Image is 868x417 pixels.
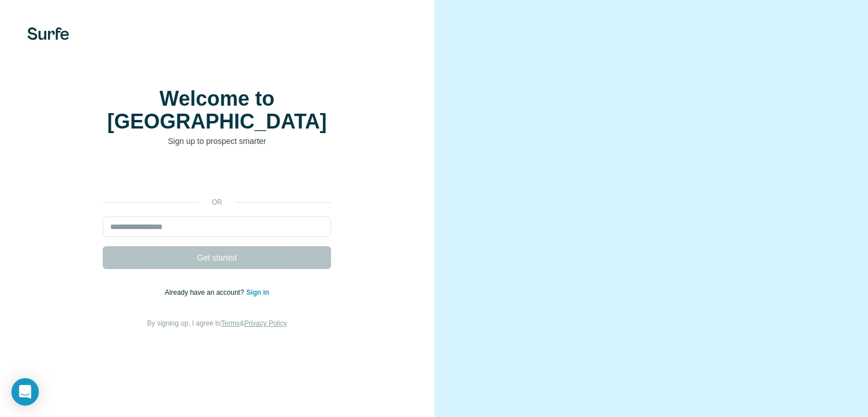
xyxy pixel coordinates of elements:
span: Already have an account? [165,288,247,296]
a: Terms [221,319,240,327]
iframe: Schaltfläche „Über Google anmelden“ [97,164,337,189]
p: or [199,197,235,207]
a: Sign in [247,288,269,296]
p: Sign up to prospect smarter [103,135,331,147]
a: Privacy Policy [244,319,287,327]
h1: Welcome to [GEOGRAPHIC_DATA] [103,87,331,133]
img: Surfe's logo [27,27,69,40]
div: Open Intercom Messenger [11,378,39,406]
span: By signing up, I agree to & [147,319,287,327]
